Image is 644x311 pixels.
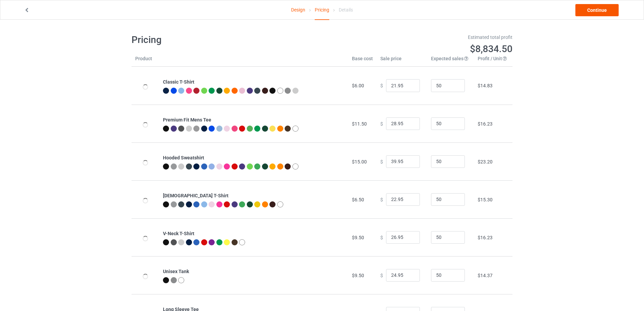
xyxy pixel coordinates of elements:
[339,0,353,19] div: Details
[291,0,305,19] a: Design
[470,43,512,54] span: $8,834.50
[171,277,177,283] img: heather_texture.png
[163,117,211,123] b: Premium Fit Mens Tee
[348,55,377,67] th: Base cost
[478,273,493,278] span: $14.37
[163,155,204,160] b: Hooded Sweatshirt
[163,269,189,274] b: Unisex Tank
[352,121,367,127] span: $11.50
[163,193,229,198] b: [DEMOGRAPHIC_DATA] T-Shirt
[132,55,159,67] th: Product
[352,197,364,202] span: $6.50
[478,197,493,202] span: $15.30
[285,88,291,94] img: heather_texture.png
[478,121,493,127] span: $16.23
[478,83,493,88] span: $14.83
[380,83,383,88] span: $
[352,83,364,88] span: $6.00
[315,0,329,20] div: Pricing
[132,34,317,46] h1: Pricing
[380,235,383,240] span: $
[163,231,194,236] b: V-Neck T-Shirt
[352,159,367,164] span: $15.00
[193,126,199,132] img: heather_texture.png
[478,159,493,164] span: $23.20
[380,159,383,164] span: $
[352,273,364,278] span: $9.50
[352,235,364,240] span: $9.50
[327,34,513,41] div: Estimated total profit
[478,235,493,240] span: $16.23
[163,79,194,85] b: Classic T-Shirt
[380,272,383,278] span: $
[427,55,474,67] th: Expected sales
[575,4,619,16] a: Continue
[474,55,512,67] th: Profit / Unit
[377,55,427,67] th: Sale price
[380,197,383,202] span: $
[380,121,383,126] span: $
